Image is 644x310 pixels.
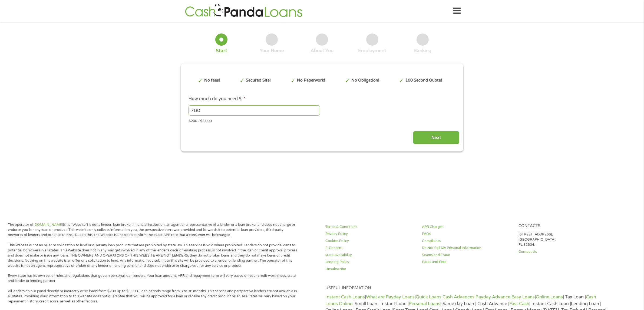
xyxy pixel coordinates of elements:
p: No Paperwork! [297,77,325,83]
a: Lending Policy [325,260,415,265]
a: Scams and Fraud [422,252,512,258]
p: Every state has its own set of rules and regulations that govern personal loan lenders. Your loan... [8,273,298,284]
a: E-Consent [325,245,415,251]
p: All lenders on our panel directly or indirectly offer loans from $200 up to $3,000. Loan periods ... [8,289,298,304]
div: Start [216,48,227,54]
a: state-availability [325,252,415,258]
p: This Website is not an offer or solicitation to lend or offer any loan products that are prohibit... [8,243,298,268]
div: About You [311,48,333,54]
p: No fees! [204,77,220,83]
h4: Useful Information [325,286,609,291]
label: How much do you need $ [189,96,245,102]
a: Easy Loans [511,294,535,300]
a: Quick Loans [416,294,441,300]
div: $200 - $3,000 [189,117,455,124]
div: Your Home [260,48,284,54]
a: Payday Advance [475,294,510,300]
img: GetLoanNow Logo [183,3,304,19]
h4: Contacts [518,224,609,229]
p: [STREET_ADDRESS], [GEOGRAPHIC_DATA], FL 32804. [518,232,609,247]
a: FAQs [422,231,512,237]
p: No Obligation! [351,77,379,83]
a: Unsubscribe [325,267,415,272]
a: Personal Loans [409,301,440,306]
a: Contact Us [518,249,609,254]
p: 100 Second Quote! [405,77,442,83]
a: [DOMAIN_NAME] [34,223,63,227]
a: Privacy Policy [325,231,415,237]
a: What are Payday Loans [366,294,415,300]
a: Cash Advances [442,294,474,300]
div: Banking [414,48,431,54]
a: Rates and Fees [422,260,512,265]
a: APR Charges [422,224,512,230]
div: Employment [358,48,386,54]
a: Cookies Policy [325,238,415,244]
a: Do Not Sell My Personal Information [422,245,512,251]
p: The operator of (this “Website”) is not a lender, loan broker, financial institution, an agent or... [8,222,298,238]
a: Online Loans [536,294,563,300]
p: Secured Site! [246,77,271,83]
a: Terms & Conditions [325,224,415,230]
input: Next [413,131,459,144]
a: Fast Cash [509,301,529,306]
a: Complaints [422,238,512,244]
a: Instant Cash Loans [325,294,365,300]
